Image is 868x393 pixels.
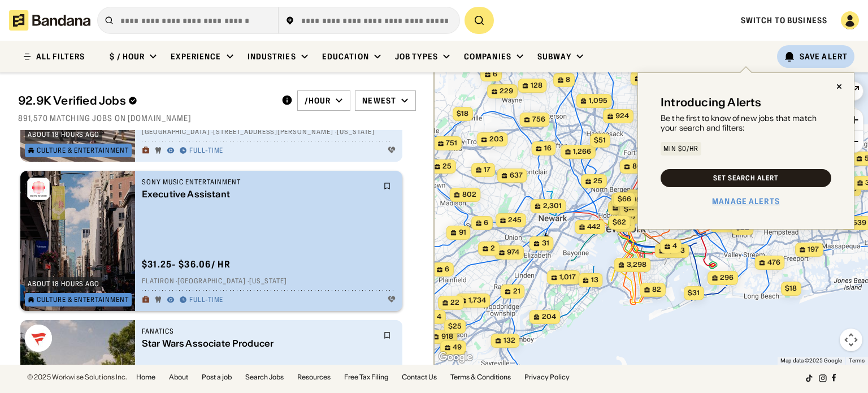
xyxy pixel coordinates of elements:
span: 4 [672,241,677,251]
div: Companies [464,51,511,62]
span: 756 [532,115,545,124]
div: Flatiron · [GEOGRAPHIC_DATA] · [US_STATE] [142,277,396,286]
div: Min $0/hr [663,145,698,152]
div: Industries [248,51,296,62]
img: Bandana logotype [9,10,90,31]
div: $ / hour [110,51,145,62]
span: 918 [441,332,453,342]
span: 25 [593,176,602,186]
a: Contact Us [402,374,437,381]
span: 6 [484,218,488,228]
span: 132 [504,336,515,346]
span: 751 [446,139,457,148]
button: Map camera controls [840,329,862,351]
div: about 18 hours ago [28,280,99,287]
span: 31 [542,239,549,248]
span: 539 [853,218,866,228]
span: 229 [500,87,513,96]
span: 2,301 [543,201,562,211]
div: /hour [305,96,331,106]
span: Map data ©2025 Google [780,357,842,364]
span: 128 [531,81,542,90]
span: 21 [513,287,520,296]
a: Free Tax Filing [344,374,388,381]
div: Job Types [395,51,438,62]
div: Education [322,51,369,62]
img: Google [437,350,474,365]
span: $-- [624,205,634,213]
div: Subway [537,51,571,62]
div: Introducing Alerts [661,96,762,109]
div: Fanatics [142,327,376,336]
div: ALL FILTERS [36,53,85,61]
a: About [169,374,188,381]
span: 1,566 [723,221,741,230]
span: $62 [613,218,626,226]
div: Sony Music Entertainment [142,178,376,187]
span: 476 [767,258,780,267]
span: 296 [720,273,734,283]
a: Search Jobs [245,374,284,381]
span: 3,298 [627,260,646,270]
a: Terms (opens in new tab) [849,357,865,364]
span: 974 [507,248,519,257]
span: 1,266 [573,147,591,157]
div: Save Alert [800,51,848,62]
div: Set Search Alert [713,175,778,182]
a: Switch to Business [741,15,827,25]
span: 25 [442,162,452,171]
span: 197 [808,245,819,254]
span: $31 [688,288,700,297]
a: Resources [297,374,331,381]
div: 92.9K Verified Jobs [18,94,272,107]
div: 891,570 matching jobs on [DOMAIN_NAME] [18,113,416,123]
span: 2 [491,244,495,253]
span: 203 [489,135,504,144]
div: Full-time [189,296,224,305]
span: 442 [587,222,601,232]
span: 6 [445,265,449,274]
span: 91 [459,228,466,237]
span: 637 [510,171,523,180]
div: Executive Assistant [142,189,376,200]
div: Star Wars Associate Producer [142,338,376,349]
span: $25 [448,322,462,330]
span: $66 [618,195,631,203]
span: 5 [631,212,635,222]
div: [GEOGRAPHIC_DATA] · [STREET_ADDRESS][PERSON_NAME] · [US_STATE] [142,128,396,137]
span: $51 [594,136,606,144]
span: 1,017 [559,273,576,282]
div: Full-time [189,146,224,156]
span: 80 [632,162,642,171]
a: Terms & Conditions [450,374,511,381]
a: Privacy Policy [524,374,570,381]
div: Culture & Entertainment [37,147,129,154]
span: 204 [542,312,556,322]
img: Fanatics logo [25,325,52,352]
div: $ 31.25 - $36.06 / hr [142,258,231,270]
span: 17 [484,165,491,175]
span: 4 [437,312,441,322]
div: grid [18,130,416,365]
div: about 18 hours ago [28,131,99,138]
span: 16 [544,144,552,153]
span: 1,873 [667,246,685,256]
span: 1,734 [468,296,486,305]
span: 245 [508,215,522,225]
img: Sony Music Entertainment logo [25,175,52,202]
div: Newest [362,96,396,106]
a: Home [136,374,155,381]
span: 13 [591,275,598,285]
a: Manage Alerts [712,196,780,206]
span: $18 [457,109,468,118]
div: Culture & Entertainment [37,296,129,303]
span: 6 [493,70,497,79]
span: 22 [450,298,459,308]
a: Post a job [202,374,232,381]
span: $18 [785,284,797,292]
span: $22 [736,223,749,232]
a: Open this area in Google Maps (opens a new window) [437,350,474,365]
span: 8 [566,75,570,85]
